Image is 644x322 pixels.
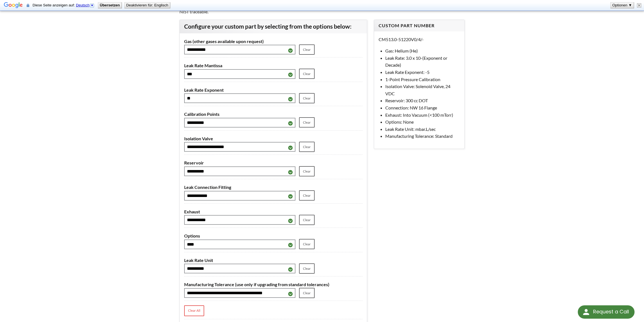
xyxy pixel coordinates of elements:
a: Clear [299,166,315,176]
img: Google Google Übersetzer [4,2,23,9]
a: Clear [299,215,315,225]
a: Clear [299,44,315,55]
li: Isolation Valve: Solenoid Valve, 24 VDC [385,83,460,97]
img: round button [582,308,591,316]
label: Exhaust [184,208,362,215]
a: Clear [299,142,315,152]
a: Clear [299,117,315,128]
a: Clear [299,239,315,249]
span: Diese Seite anzeigen auf: [33,3,96,7]
li: Manufacturing Tolerance: Standard [385,133,460,140]
li: Leak Rate: 3.0 x 10-(Exponent or Decade) [385,54,460,69]
a: Clear [299,190,315,201]
span: Deutsch [76,3,90,7]
li: Options: None [385,118,460,126]
img: Schließen [637,3,641,8]
label: Leak Connection Fitting [184,184,362,191]
li: Connection: NW 16 Flange [385,104,460,111]
li: 1-Point Pressure Calibration [385,76,460,83]
a: Clear [299,263,315,274]
label: Reservoir [184,159,362,166]
button: Übersetzen [98,3,122,8]
p: CM513.0-51220V0/4/- [379,36,460,43]
button: Optionen ▼ [611,3,634,8]
div: Request a Call [593,305,629,318]
label: Leak Rate Exponent [184,86,362,94]
a: Clear [299,93,315,103]
a: Clear [299,288,315,298]
li: Exhaust: Into Vacuum (<100 mTorr) [385,111,460,119]
li: Leak Rate Exponent: -5 [385,69,460,76]
div: Request a Call [578,305,635,319]
h4: Custom Part Number [379,23,460,29]
img: Der Content dieser sicheren Seite wird über eine sichere Verbindung zur Übersetzung an Google ges... [27,3,29,8]
button: Deaktivieren für: Englisch [125,3,170,8]
li: Reservoir: 300 cc DOT [385,97,460,104]
a: Clear [299,69,315,79]
a: Deutsch [76,3,95,7]
a: Clear All [184,305,204,316]
li: Leak Rate Unit: mbar.L/sec [385,126,460,133]
label: Gas (other gases available upon request) [184,38,362,45]
label: Leak Rate Mantissa [184,62,362,69]
label: Manufacturing Tolerance (use only if upgrading from standard tolerances) [184,281,362,288]
label: Options [184,232,362,239]
label: Calibration Points [184,111,362,118]
li: Gas: Helium (He) [385,47,460,54]
label: Leak Rate Unit [184,257,362,264]
h3: Configure your custom part by selecting from the options below: [184,23,362,31]
label: Isolation Valve [184,135,362,142]
b: Übersetzen [100,3,120,7]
